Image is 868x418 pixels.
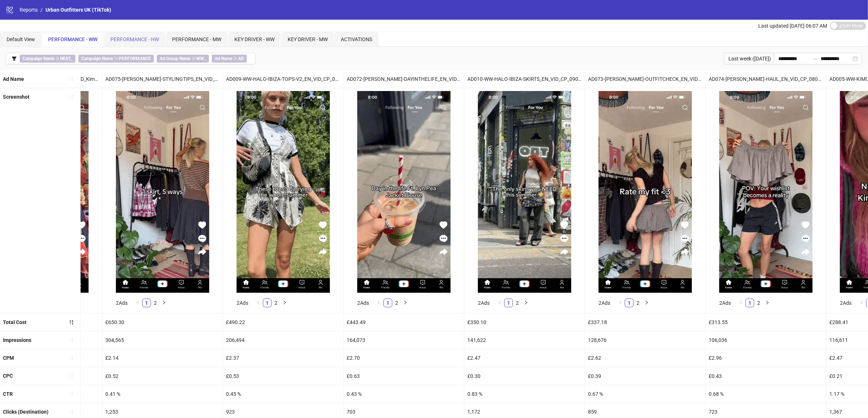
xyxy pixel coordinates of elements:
[162,300,166,305] span: right
[69,338,74,343] span: sort-ascending
[763,299,772,307] li: Next Page
[840,300,852,306] span: 2 Ads
[585,385,705,403] div: 0.67 %
[599,91,692,293] img: Screenshot 1839889459361810
[625,299,634,307] li: 1
[758,23,827,29] span: Last updated [DATE] 06:07 AM
[625,299,633,307] a: 1
[344,331,464,349] div: 164,073
[283,300,287,305] span: right
[223,331,343,349] div: 206,494
[46,7,111,13] span: Urban Outfitters UK (TikTok)
[706,385,826,403] div: 0.68 %
[223,70,343,88] div: AD009-WW-HALO-IBIZA-TOPS-V2_EN_VID_CP_09072025_F_CC_SC1_None_WW
[237,300,248,306] span: 2 Ads
[280,299,289,307] li: Next Page
[634,299,642,307] li: 2
[618,300,623,305] span: left
[160,299,168,307] button: right
[505,299,513,307] a: 1
[116,300,128,306] span: 2 Ads
[719,91,813,293] img: Screenshot 1839889850303793
[401,299,410,307] li: Next Page
[288,36,328,42] span: KEY DRIVER - MW
[585,313,705,331] div: £337.18
[102,331,223,349] div: 304,565
[3,373,13,379] b: CPC
[765,300,770,305] span: right
[196,56,206,61] b: WW_
[724,53,774,64] div: Last week ([DATE])
[763,299,772,307] button: right
[585,70,705,88] div: AD073-[PERSON_NAME]-OUTFITCHECK_EN_VID_CP_08082025_F_NSN_SC13_USP7_WW
[746,299,754,307] a: 1
[12,56,17,61] span: filter
[401,299,410,307] button: right
[375,299,384,307] button: left
[719,300,731,306] span: 2 Ads
[133,299,142,307] li: Previous Page
[6,53,256,64] button: Campaign Name ∋ NEST_Campaign Name ∋ PERFORMANCEAd Group Name ∋ WW_Ad Name ∋ AD
[344,349,464,367] div: £2.70
[344,367,464,385] div: £0.63
[344,385,464,403] div: 0.43 %
[69,94,74,99] span: sort-ascending
[478,300,490,306] span: 2 Ads
[256,300,261,305] span: left
[504,299,513,307] li: 1
[116,91,209,293] img: Screenshot 1839889534793810
[3,94,30,100] b: Screenshot
[272,299,280,307] li: 2
[522,299,530,307] li: Next Page
[706,331,826,349] div: 106,036
[860,300,864,305] span: left
[3,391,13,397] b: CTR
[69,355,74,360] span: sort-ascending
[280,299,289,307] button: right
[263,299,271,307] a: 1
[212,55,247,63] span: ∋
[392,299,401,307] li: 2
[645,300,649,305] span: right
[464,331,585,349] div: 141,622
[143,299,151,307] a: 1
[3,355,14,361] b: CPM
[739,300,743,305] span: left
[495,299,504,307] button: left
[133,299,142,307] button: left
[102,385,223,403] div: 0.41 %
[344,313,464,331] div: £443.49
[238,56,244,61] b: AD
[754,299,763,307] li: 2
[151,299,159,307] a: 2
[23,56,54,61] b: Campaign Name
[69,373,74,378] span: sort-ascending
[223,349,343,367] div: £2.37
[160,299,168,307] li: Next Page
[237,91,330,293] img: Screenshot 1837179173158929
[254,299,263,307] li: Previous Page
[3,319,27,325] b: Total Cost
[110,36,159,42] span: PERFORMANCE - HW
[78,55,154,63] span: ∋
[102,367,223,385] div: £0.52
[341,36,372,42] span: ACTIVATIONS
[585,331,705,349] div: 128,676
[585,367,705,385] div: £0.39
[69,76,74,82] span: sort-ascending
[223,385,343,403] div: 0.45 %
[7,36,35,42] span: Default View
[344,70,464,88] div: AD072-[PERSON_NAME]-DAYINTHELIFE_EN_VID_CP_08082025_F_NSN_SC13_USP7_WW
[48,36,97,42] span: PERFORMANCE - WW
[160,56,190,61] b: Ad Group Name
[3,409,48,415] b: Clicks (Destination)
[585,349,705,367] div: £2.62
[522,299,530,307] button: right
[616,299,625,307] li: Previous Page
[357,300,369,306] span: 2 Ads
[384,299,392,307] a: 1
[223,367,343,385] div: £0.53
[3,76,24,82] b: Ad Name
[393,299,401,307] a: 2
[755,299,763,307] a: 2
